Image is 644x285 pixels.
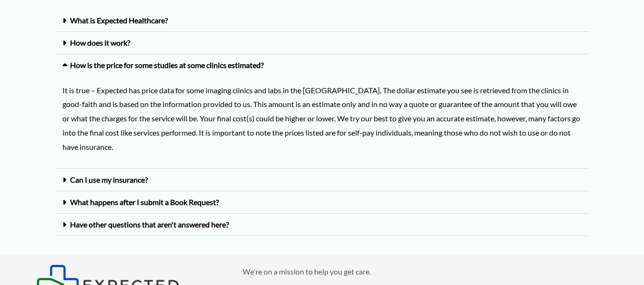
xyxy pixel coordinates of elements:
[55,169,589,191] div: Can I use my insurance?
[70,60,264,69] a: How is the price for some studies at some clinics estimated?
[55,76,589,169] div: How is the price for some studies at some clinics estimated?
[70,38,130,47] a: How does it work?
[55,10,589,32] div: What is Expected Healthcare?
[70,197,219,206] a: What happens after I submit a Book Request?
[55,32,589,54] div: How does it work?
[243,265,608,279] p: We're on a mission to help you get care.
[70,175,148,184] a: Can I use my insurance?
[55,191,589,214] div: What happens after I submit a Book Request?
[55,54,589,76] div: How is the price for some studies at some clinics estimated?
[70,16,168,25] a: What is Expected Healthcare?
[62,83,582,154] p: It is true – Expected has price data for some imaging clinics and labs in the [GEOGRAPHIC_DATA]. ...
[55,214,589,236] div: Have other questions that aren't answered here?
[70,220,229,229] a: Have other questions that aren't answered here?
